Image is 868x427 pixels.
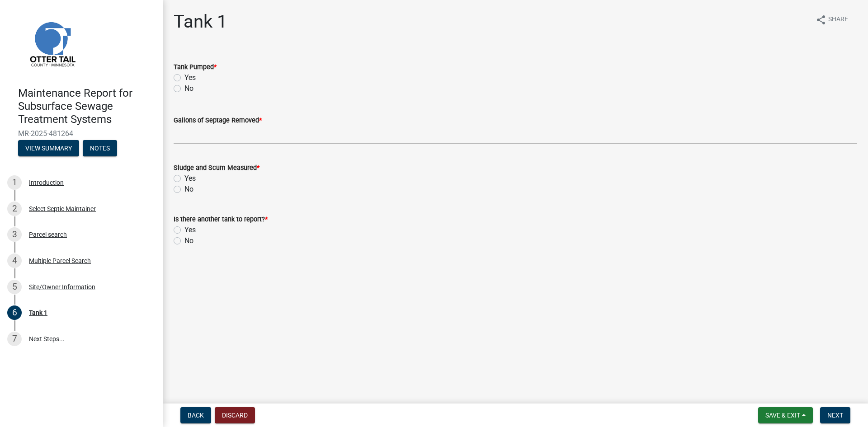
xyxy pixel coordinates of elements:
button: View Summary [18,140,79,156]
h1: Tank 1 [174,11,227,33]
label: No [184,184,193,195]
div: Site/Owner Information [29,284,95,290]
label: Sludge and Scum Measured [174,165,259,171]
label: Yes [184,225,196,235]
label: No [184,235,193,246]
i: share [816,14,826,25]
div: 6 [7,305,22,320]
h4: Maintenance Report for Subsurface Sewage Treatment Systems [18,87,156,126]
button: Back [180,407,211,423]
label: Yes [184,173,196,184]
label: Yes [184,72,196,83]
span: MR-2025-481264 [18,129,145,138]
div: 5 [7,280,22,294]
label: Is there another tank to report? [174,216,268,223]
div: Tank 1 [29,310,47,316]
div: 4 [7,253,22,268]
span: Next [827,412,843,419]
button: Discard [215,407,255,423]
span: Share [828,14,848,25]
label: Tank Pumped [174,64,217,70]
label: No [184,83,193,94]
wm-modal-confirm: Summary [18,145,79,153]
label: Gallons of Septage Removed [174,117,262,124]
div: 2 [7,202,22,216]
div: Select Septic Maintainer [29,206,96,212]
div: 1 [7,175,22,190]
button: Next [820,407,850,423]
button: shareShare [808,11,855,28]
div: Multiple Parcel Search [29,258,91,264]
div: Parcel search [29,231,67,238]
div: Introduction [29,179,64,186]
wm-modal-confirm: Notes [83,145,117,153]
div: 7 [7,332,22,346]
button: Notes [83,140,117,156]
span: Save & Exit [765,412,800,419]
button: Save & Exit [758,407,813,423]
img: Otter Tail County, Minnesota [18,9,86,77]
span: Back [188,412,204,419]
div: 3 [7,227,22,242]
